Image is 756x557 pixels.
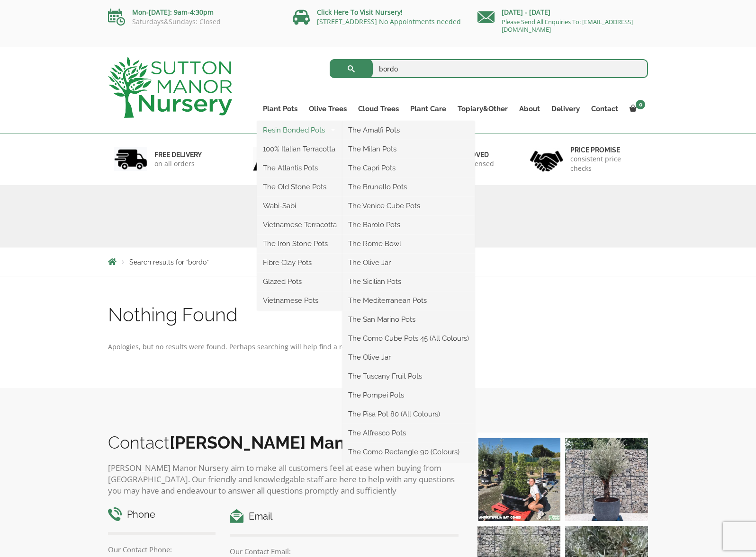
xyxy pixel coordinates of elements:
[342,199,475,213] a: The Venice Cube Pots
[108,507,216,522] h4: Phone
[108,57,232,118] img: logo
[257,123,342,137] a: Resin Bonded Pots
[108,7,279,18] p: Mon-[DATE]: 9am-4:30pm
[230,509,459,524] h4: Email
[342,256,475,270] a: The Olive Jar
[108,341,648,353] p: Apologies, but no results were found. Perhaps searching will help find a related post.
[342,331,475,345] a: The Como Cube Pots 45 (All Colours)
[257,237,342,251] a: The Iron Stone Pots
[570,146,642,154] h6: Price promise
[154,150,202,159] h6: FREE DELIVERY
[530,145,563,174] img: 4.jpg
[342,293,475,308] a: The Mediterranean Pots
[108,433,459,452] h2: Contact
[257,199,342,213] a: Wabi-Sabi
[502,18,633,34] a: Please Send All Enquiries To: [EMAIL_ADDRESS][DOMAIN_NAME]
[636,100,645,109] span: 0
[257,293,342,308] a: Vietnamese Pots
[257,274,342,289] a: Glazed Pots
[170,433,431,452] b: [PERSON_NAME] Manor Nursery
[624,102,648,115] a: 0
[108,208,648,225] h1: Search Results for bordo
[342,388,475,402] a: The Pompei Pots
[342,445,475,459] a: The Como Rectangle 90 (Colours)
[405,102,452,115] a: Plant Care
[230,546,459,557] p: Our Contact Email:
[342,180,475,194] a: The Brunello Pots
[342,274,475,289] a: The Sicilian Pots
[452,102,513,115] a: Topiary&Other
[303,102,352,115] a: Olive Trees
[342,161,475,175] a: The Capri Pots
[342,312,475,327] a: The San Marino Pots
[342,123,475,137] a: The Amalfi Pots
[546,102,585,115] a: Delivery
[565,438,648,521] img: A beautiful multi-stem Spanish Olive tree potted in our luxurious fibre clay pots 😍😍
[342,237,475,251] a: The Rome Bowl
[257,180,342,194] a: The Old Stone Pots
[317,8,403,17] a: Click Here To Visit Nursery!
[317,17,461,26] a: [STREET_ADDRESS] No Appointments needed
[342,369,475,383] a: The Tuscany Fruit Pots
[477,438,560,521] img: Our elegant & picturesque Angustifolia Cones are an exquisite addition to your Bay Tree collectio...
[342,350,475,364] a: The Olive Jar
[108,305,648,325] h1: Nothing Found
[477,7,648,18] p: [DATE] - [DATE]
[257,256,342,270] a: Fibre Clay Pots
[108,18,279,26] p: Saturdays&Sundays: Closed
[330,59,648,78] input: Search...
[342,426,475,440] a: The Alfresco Pots
[253,147,286,171] img: 2.jpg
[342,407,475,421] a: The Pisa Pot 80 (All Colours)
[513,102,546,115] a: About
[585,102,624,115] a: Contact
[114,147,147,171] img: 1.jpg
[257,218,342,232] a: Vietnamese Terracotta
[108,462,459,496] p: [PERSON_NAME] Manor Nursery aim to make all customers feel at ease when buying from [GEOGRAPHIC_D...
[257,142,342,156] a: 100% Italian Terracotta
[154,159,202,168] p: on all orders
[108,258,648,265] nav: Breadcrumbs
[108,544,216,555] p: Our Contact Phone:
[129,258,208,266] span: Search results for “bordo”
[257,161,342,175] a: The Atlantis Pots
[570,154,642,173] p: consistent price checks
[352,102,405,115] a: Cloud Trees
[257,102,303,115] a: Plant Pots
[342,218,475,232] a: The Barolo Pots
[342,142,475,156] a: The Milan Pots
